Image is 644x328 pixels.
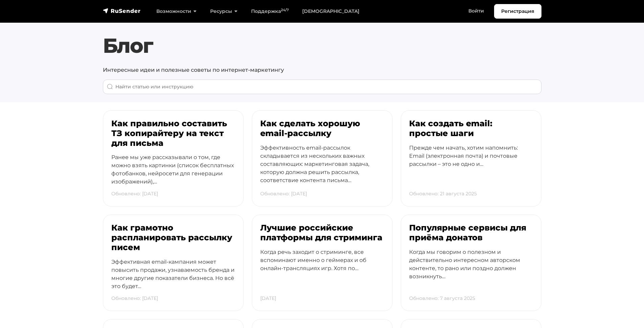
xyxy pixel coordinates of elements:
[409,187,477,201] p: Обновлено: 21 августа 2025
[260,119,384,138] h3: Как сделать хорошую email-рассылку
[111,119,235,148] h3: Как правильно составить ТЗ копирайтеру на текст для письма
[260,248,384,285] p: Когда речь заходит о стриминге, все вспоминают именно о геймерах и об онлайн-трансляциях игр. Хот...
[103,80,541,94] input: When autocomplete results are available use up and down arrows to review and enter to go to the d...
[409,291,475,305] p: Обновлено: 7 августа 2025
[260,223,384,243] h3: Лучшие российские платформы для стриминга
[111,153,235,198] p: Ранее мы уже рассказывали о том, где можно взять картинки (список бесплатных фотобанков, нейросет...
[409,223,533,243] h3: Популярные сервисы для приёма донатов
[103,215,244,311] a: Как грамотно распланировать рассылку писем Эффективная email-кампания может повысить продажи, узн...
[462,4,491,18] a: Войти
[260,187,307,201] p: Обновлено: [DATE]
[295,4,366,18] a: [DEMOGRAPHIC_DATA]
[401,215,541,311] a: Популярные сервисы для приёма донатов Когда мы говорим о полезном и действительно интересном авто...
[111,223,235,252] h3: Как грамотно распланировать рассылку писем
[111,291,158,305] p: Обновлено: [DATE]
[103,110,244,206] a: Как правильно составить ТЗ копирайтеру на текст для письма Ранее мы уже рассказывали о том, где м...
[252,110,393,206] a: Как сделать хорошую email-рассылку Эффективность email-рассылок складывается из нескольких важных...
[111,258,235,303] p: Эффективная email-кампания может повысить продажи, узнаваемость бренда и многие другие показатели...
[494,4,541,19] a: Регистрация
[401,110,541,206] a: Как создать email: простые шаги Прежде чем начать, хотим напомнить: Email (электронная почта) и п...
[260,144,384,197] p: Эффективность email-рассылок складывается из нескольких важных составляющих: маркетинговая задача...
[260,291,276,305] p: [DATE]
[409,144,533,180] p: Прежде чем начать, хотим напомнить: Email (электронная почта) и почтовые рассылки – это не одно и…
[103,66,541,74] p: Интересные идеи и полезные советы по интернет-маркетингу
[203,4,244,18] a: Ресурсы
[103,7,141,14] img: RuSender
[409,248,533,293] p: Когда мы говорим о полезном и действительно интересном авторском контенте, то рано или поздно дол...
[281,8,289,12] sup: 24/7
[103,34,541,58] h1: Блог
[409,119,533,138] h3: Как создать email: простые шаги
[107,84,113,90] img: Поиск
[111,187,158,201] p: Обновлено: [DATE]
[244,4,295,18] a: Поддержка24/7
[252,215,393,311] a: Лучшие российские платформы для стриминга Когда речь заходит о стриминге, все вспоминают именно о...
[150,4,203,18] a: Возможности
